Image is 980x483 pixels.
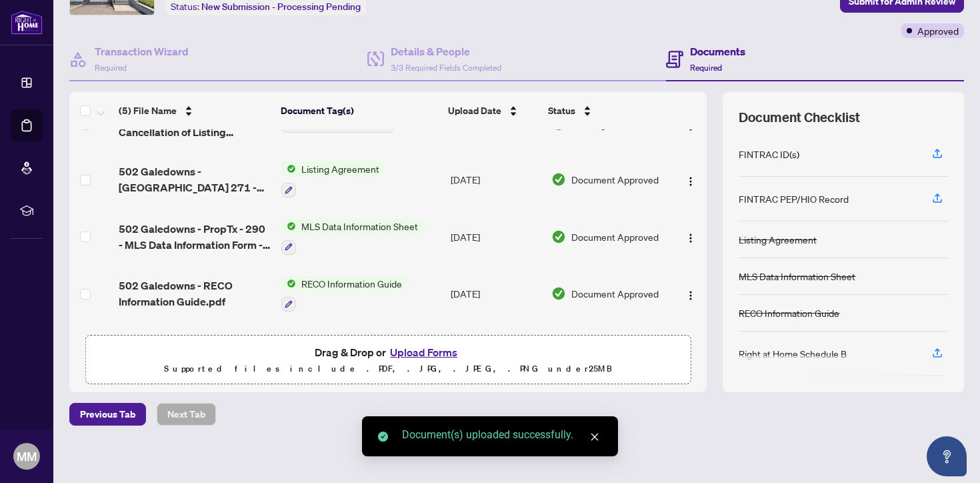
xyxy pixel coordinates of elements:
[739,269,855,284] div: MLS Data Information Sheet
[80,404,135,425] span: Previous Tab
[680,226,701,248] button: Logo
[299,120,388,129] span: Add a Document Tag
[571,172,659,187] span: Document Approved
[402,427,602,443] div: Document(s) uploaded successfully.
[281,161,296,176] img: Status Icon
[927,436,967,476] button: Open asap
[587,430,602,444] a: Close
[685,290,696,301] img: Logo
[11,10,43,35] img: logo
[119,221,271,253] span: 502 Galedowns - PropTx - 290 - MLS Data Information Form - Freehold - Sale.pdf
[445,266,546,323] td: [DATE]
[201,1,361,13] span: New Submission - Processing Pending
[281,276,407,312] button: Status IconRECO Information Guide
[391,43,501,59] h4: Details & People
[386,344,461,361] button: Upload Forms
[281,219,423,255] button: Status IconMLS Data Information Sheet
[551,172,566,187] img: Document Status
[685,233,696,244] img: Logo
[119,163,271,195] span: 502 Galedowns - [GEOGRAPHIC_DATA] 271 - Listing Agreement - Seller Designated Representation Agre...
[571,286,659,301] span: Document Approved
[119,103,177,118] span: (5) File Name
[275,92,443,129] th: Document Tag(s)
[685,176,696,187] img: Logo
[445,208,546,266] td: [DATE]
[548,103,575,118] span: Status
[739,346,847,361] div: Right at Home Schedule B
[17,447,37,466] span: MM
[95,43,189,59] h4: Transaction Wizard
[739,108,860,127] span: Document Checklist
[543,92,667,129] th: Status
[157,403,216,426] button: Next Tab
[680,169,701,190] button: Logo
[690,43,745,59] h4: Documents
[443,92,543,129] th: Upload Date
[315,344,461,361] span: Drag & Drop or
[448,103,501,118] span: Upload Date
[571,229,659,244] span: Document Approved
[917,23,959,38] span: Approved
[94,361,682,377] p: Supported files include .PDF, .JPG, .JPEG, .PNG under 25 MB
[445,322,546,380] td: [DATE]
[378,432,388,442] span: check-circle
[281,276,296,291] img: Status Icon
[95,63,127,73] span: Required
[281,219,296,233] img: Status Icon
[86,336,690,385] span: Drag & Drop orUpload FormsSupported files include .PDF, .JPG, .JPEG, .PNG under25MB
[296,219,423,233] span: MLS Data Information Sheet
[296,161,385,176] span: Listing Agreement
[739,232,817,247] div: Listing Agreement
[296,276,407,291] span: RECO Information Guide
[551,286,566,301] img: Document Status
[445,151,546,208] td: [DATE]
[739,306,839,320] div: RECO Information Guide
[113,92,275,129] th: (5) File Name
[551,229,566,244] img: Document Status
[690,63,722,73] span: Required
[590,432,599,442] span: close
[119,278,271,310] span: 502 Galedowns - RECO Information Guide.pdf
[680,283,701,304] button: Logo
[281,161,385,197] button: Status IconListing Agreement
[739,147,799,161] div: FINTRAC ID(s)
[69,403,146,426] button: Previous Tab
[391,63,501,73] span: 3/3 Required Fields Completed
[739,191,849,206] div: FINTRAC PEP/HIO Record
